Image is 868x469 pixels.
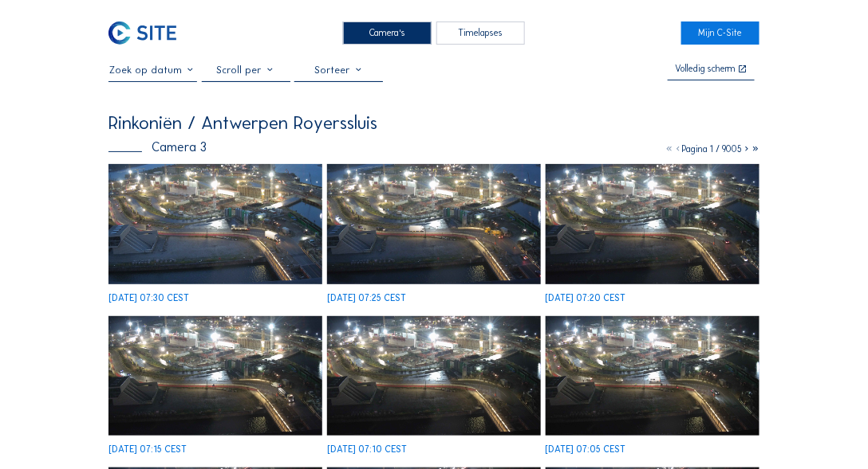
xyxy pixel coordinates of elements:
img: image_53572594 [546,316,759,436]
div: Timelapses [436,21,525,45]
div: [DATE] 07:25 CEST [327,294,406,303]
span: Pagina 1 / 9005 [682,143,742,154]
div: Camera's [343,21,432,45]
div: Volledig scherm [676,64,736,74]
div: [DATE] 07:30 CEST [108,294,189,303]
input: Zoek op datum 󰅀 [108,64,197,76]
div: [DATE] 07:05 CEST [546,445,626,454]
div: [DATE] 07:10 CEST [327,445,407,454]
div: [DATE] 07:15 CEST [108,445,187,454]
img: C-SITE Logo [108,21,176,45]
div: Camera 3 [108,141,207,154]
img: image_53572780 [327,316,541,436]
a: Mijn C-Site [681,21,759,45]
div: [DATE] 07:20 CEST [546,294,626,303]
a: C-SITE Logo [108,21,187,45]
img: image_53573082 [327,164,541,284]
img: image_53573020 [546,164,759,284]
img: image_53572870 [108,316,322,436]
div: Rinkoniën / Antwerpen Royerssluis [108,114,377,132]
img: image_53573235 [108,164,322,284]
